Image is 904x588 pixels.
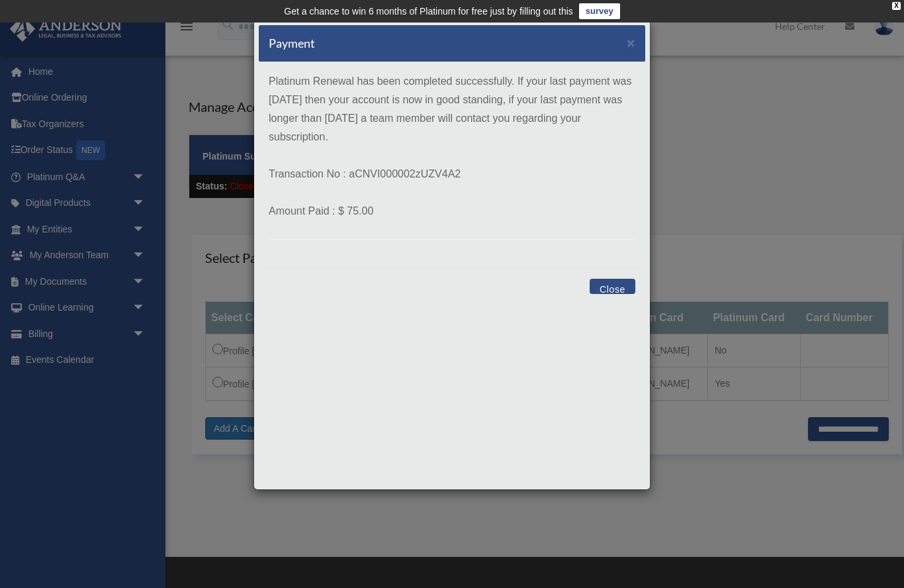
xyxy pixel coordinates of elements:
[590,279,635,294] button: Close
[269,165,635,183] p: Transaction No : aCNVI000002zUZV4A2
[269,202,635,220] p: Amount Paid : $ 75.00
[284,3,573,19] div: Get a chance to win 6 months of Platinum for free just by filling out this
[627,36,635,50] button: Close
[269,35,315,52] h5: Payment
[892,2,901,10] div: close
[269,72,635,146] p: Platinum Renewal has been completed successfully. If your last payment was [DATE] then your accou...
[627,35,635,50] span: ×
[579,3,620,19] a: survey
